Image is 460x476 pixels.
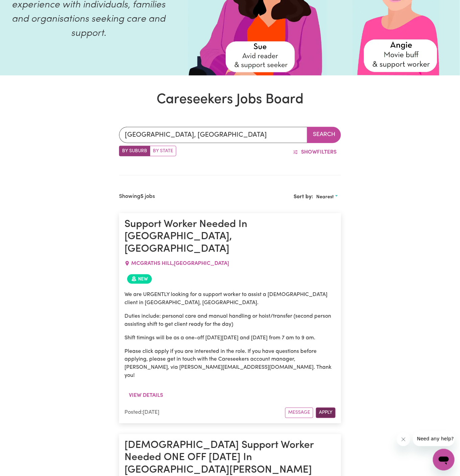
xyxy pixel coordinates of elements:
iframe: Close message [397,433,410,446]
button: Apply for this job [316,408,336,418]
div: Posted: [DATE] [124,409,285,417]
input: Enter a suburb or postcode [119,127,307,143]
b: 5 [140,194,143,199]
h2: Showing jobs [119,194,155,200]
button: Sort search results [313,192,341,202]
button: ShowFilters [289,146,341,159]
span: Job posted within the last 30 days [127,274,152,284]
p: Duties include: personal care and manual handling or hoist/transfer (second person assisting shif... [124,312,336,328]
iframe: Message from company [413,431,455,446]
span: Show [301,150,317,155]
span: Sort by: [294,194,313,200]
label: Search by suburb/post code [119,146,150,156]
button: Message [285,408,313,418]
p: Please click apply if you are interested in the role. If you have questions before applying, plea... [124,347,336,380]
label: Search by state [150,146,176,156]
p: We are URGENTLY looking for a support worker to assist a [DEMOGRAPHIC_DATA] client in [GEOGRAPHIC... [124,291,336,307]
iframe: Button to launch messaging window [433,449,455,471]
button: Search [307,127,341,143]
p: Shift timings will be as a one-off [DATE][DATE] and [DATE] from 7 am to 9 am. [124,334,336,342]
button: View details [124,389,167,402]
span: MCGRATHS HILL , [GEOGRAPHIC_DATA] [131,261,229,266]
span: Nearest [316,195,334,200]
h1: Support Worker Needed In [GEOGRAPHIC_DATA], [GEOGRAPHIC_DATA] [124,219,336,255]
